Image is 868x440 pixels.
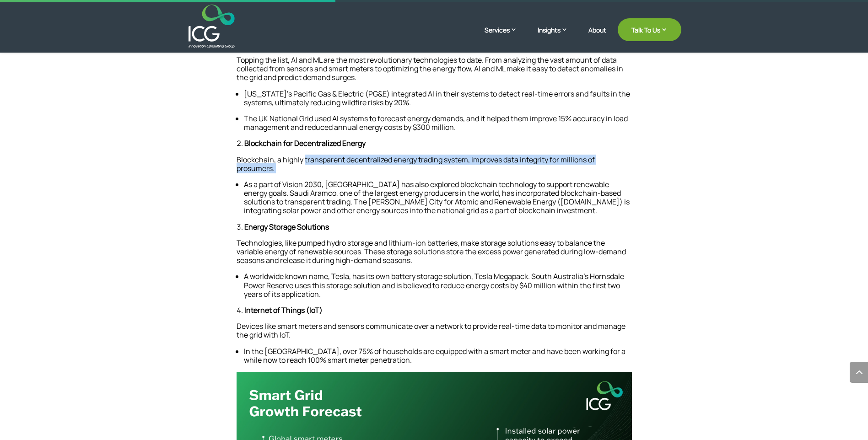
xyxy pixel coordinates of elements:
span: Blockchain, a highly transparent decentralized energy trading system, improves data integrity for... [237,155,595,173]
a: Services [485,25,526,48]
span: In the [GEOGRAPHIC_DATA], over 75% of households are equipped with a smart meter and have been wo... [244,346,625,365]
span: [US_STATE]’s Pacific Gas & Electric (PG&E) integrated AI in their systems to detect real-time err... [244,89,630,107]
a: Insights [538,25,577,48]
span: Technologies, like pumped hydro storage and lithium-ion batteries, make storage solutions easy to... [237,238,626,265]
div: Widget de chat [716,341,868,440]
a: Talk To Us [618,18,681,41]
span: Internet of Things (IoT) [244,305,323,315]
span: Topping the list, AI and ML are the most revolutionary technologies to date. From analyzing the v... [237,55,623,82]
a: About [588,27,606,48]
span: As a part of Vision 2030, [GEOGRAPHIC_DATA] has also explored blockchain technology to support re... [244,179,630,216]
span: Blockchain for Decentralized Energy [244,138,366,148]
span: A worldwide known name, Tesla, has its own battery storage solution, Tesla Megapack. South Austra... [244,271,624,299]
iframe: Chat Widget [716,341,868,440]
span: Energy Storage Solutions [244,222,329,232]
span: The UK National Grid used AI systems to forecast energy demands, and it helped them improve 15% a... [244,113,628,132]
span: Devices like smart meters and sensors communicate over a network to provide real-time data to mon... [237,321,625,340]
img: ICG [189,5,235,48]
